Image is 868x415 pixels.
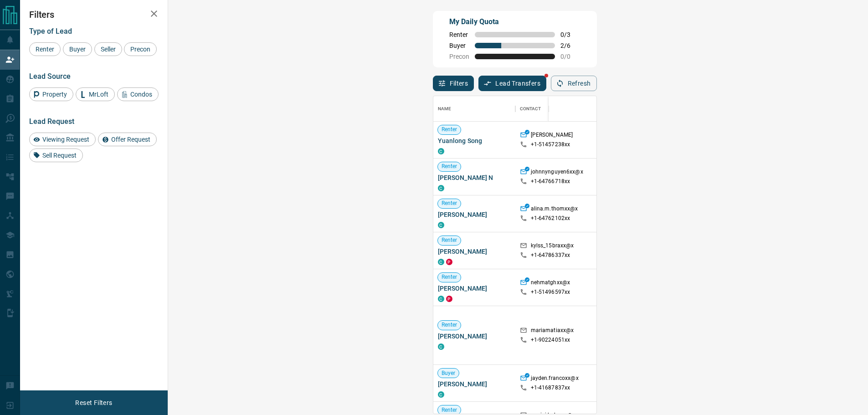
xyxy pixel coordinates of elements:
[433,76,474,91] button: Filters
[29,133,96,146] div: Viewing Request
[449,53,469,60] span: Precon
[29,149,83,162] div: Sell Request
[86,91,112,98] span: MrLoft
[438,379,511,389] span: [PERSON_NAME]
[63,42,92,56] div: Buyer
[438,391,444,398] div: condos.ca
[531,141,570,149] p: +1- 51457238xx
[29,27,72,36] span: Type of Lead
[98,133,157,146] div: Offer Request
[438,163,461,170] span: Renter
[531,327,574,336] p: mariamatiaxx@x
[438,343,444,350] div: condos.ca
[438,369,459,377] span: Buyer
[438,247,511,256] span: [PERSON_NAME]
[117,87,159,101] div: Condos
[531,168,583,178] p: johnnynguyen6xx@x
[531,374,579,384] p: jayden.francoxx@x
[531,288,570,296] p: +1- 51496597xx
[478,76,546,91] button: Lead Transfers
[531,205,578,215] p: alina.m.thomxx@x
[449,42,469,49] span: Buyer
[438,222,444,228] div: condos.ca
[560,31,580,38] span: 0 / 3
[531,242,574,251] p: kylss_15braxx@x
[69,395,118,410] button: Reset Filters
[531,178,570,185] p: +1- 64766718xx
[433,96,515,122] div: Name
[438,332,511,341] span: [PERSON_NAME]
[127,46,154,53] span: Precon
[560,42,580,49] span: 2 / 6
[438,126,461,133] span: Renter
[438,296,444,302] div: condos.ca
[531,131,573,141] p: [PERSON_NAME]
[438,273,461,281] span: Renter
[108,136,154,143] span: Offer Request
[29,42,61,56] div: Renter
[446,259,452,265] div: property.ca
[438,96,452,122] div: Name
[76,87,115,101] div: MrLoft
[438,236,461,244] span: Renter
[531,336,570,344] p: +1- 90224051xx
[531,384,570,392] p: +1- 41687837xx
[39,152,80,159] span: Sell Request
[124,42,157,56] div: Precon
[449,16,580,27] p: My Daily Quota
[98,46,119,53] span: Seller
[29,9,159,20] h2: Filters
[39,136,92,143] span: Viewing Request
[531,279,570,288] p: nehmatghxx@x
[520,96,541,122] div: Contact
[29,72,71,81] span: Lead Source
[127,91,155,98] span: Condos
[438,259,444,265] div: condos.ca
[32,46,57,53] span: Renter
[449,31,469,38] span: Renter
[66,46,89,53] span: Buyer
[531,251,570,259] p: +1- 64786337xx
[438,406,461,414] span: Renter
[551,76,597,91] button: Refresh
[438,136,511,145] span: Yuanlong Song
[560,53,580,60] span: 0 / 0
[29,87,73,101] div: Property
[438,321,461,329] span: Renter
[438,173,511,182] span: [PERSON_NAME] N
[438,210,511,219] span: [PERSON_NAME]
[94,42,122,56] div: Seller
[438,284,511,293] span: [PERSON_NAME]
[531,215,570,222] p: +1- 64762102xx
[39,91,70,98] span: Property
[446,296,452,302] div: property.ca
[438,185,444,191] div: condos.ca
[438,200,461,207] span: Renter
[29,117,74,126] span: Lead Request
[438,148,444,154] div: condos.ca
